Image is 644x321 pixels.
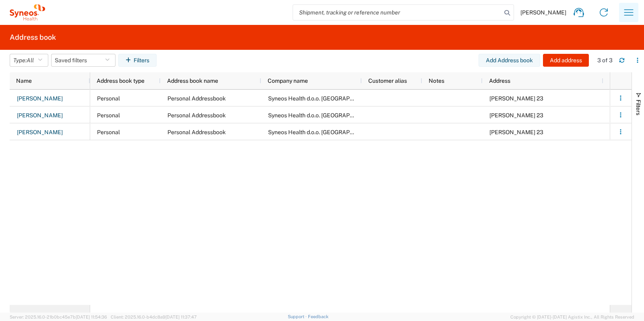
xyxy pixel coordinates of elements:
[268,112,379,119] span: Syneos Health d.o.o. Beograd
[635,100,642,115] span: Filters
[489,78,510,84] span: Address
[479,54,540,67] button: Add Address book
[543,54,589,67] button: Add address
[268,129,379,135] span: Syneos Health d.o.o. Beograd
[16,78,32,84] span: Name
[17,109,63,122] a: [PERSON_NAME]
[97,78,144,84] span: Address book type
[10,54,48,67] button: Type:All
[10,33,56,42] h2: Address book
[167,112,226,119] span: Personal Addressbook
[17,92,63,105] a: [PERSON_NAME]
[27,57,34,63] span: All
[51,54,116,67] button: Saved filters
[520,9,566,16] span: [PERSON_NAME]
[97,129,120,135] span: Personal
[165,315,197,319] span: [DATE] 11:37:47
[268,95,379,102] span: Syneos Health d.o.o. Beograd
[308,314,328,319] a: Feedback
[489,129,543,135] span: Starine Novaka 23
[510,313,634,321] span: Copyright © [DATE]-[DATE] Agistix Inc., All Rights Reserved
[118,54,157,67] button: Filters
[489,95,543,102] span: Starine Novaka 23
[76,315,107,319] span: [DATE] 11:54:36
[489,112,543,119] span: Starine Novaka 23
[429,78,444,84] span: Notes
[293,5,502,20] input: Shipment, tracking or reference number
[268,78,308,84] span: Company name
[167,95,226,102] span: Personal Addressbook
[167,129,226,135] span: Personal Addressbook
[97,112,120,119] span: Personal
[368,78,407,84] span: Customer alias
[597,57,613,64] div: 3 of 3
[10,315,107,319] span: Server: 2025.16.0-21b0bc45e7b
[288,314,308,319] a: Support
[17,126,63,139] a: [PERSON_NAME]
[111,315,197,319] span: Client: 2025.16.0-b4dc8a9
[97,95,120,102] span: Personal
[167,78,218,84] span: Address book name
